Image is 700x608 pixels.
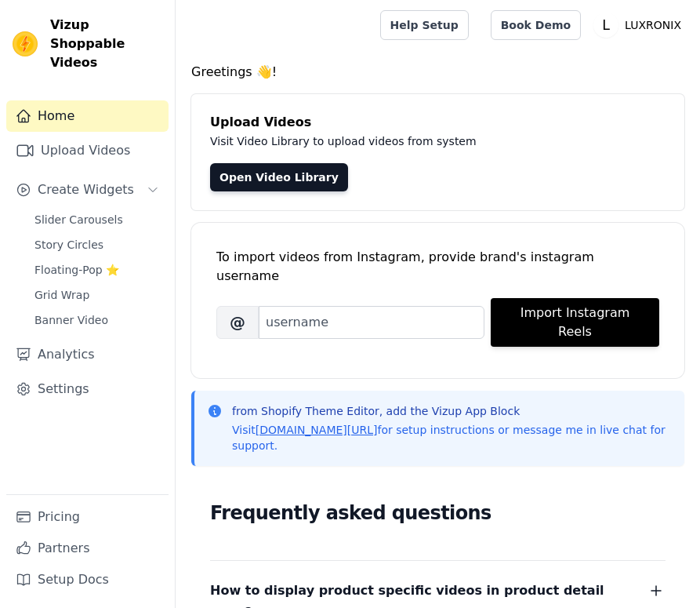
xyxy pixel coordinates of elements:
[210,163,348,191] a: Open Video Library
[25,284,169,306] a: Grid Wrap
[491,10,581,40] a: Book Demo
[210,113,666,132] h4: Upload Videos
[25,209,169,231] a: Slider Carousels
[6,501,169,533] a: Pricing
[6,339,169,370] a: Analytics
[50,16,162,72] span: Vizup Shoppable Videos
[6,174,169,206] button: Create Widgets
[6,100,169,132] a: Home
[34,212,123,228] span: Slider Carousels
[6,135,169,166] a: Upload Videos
[259,306,484,339] input: username
[25,309,169,331] a: Banner Video
[256,424,378,436] a: [DOMAIN_NAME][URL]
[6,564,169,595] a: Setup Docs
[210,132,666,151] p: Visit Video Library to upload videos from system
[25,259,169,281] a: Floating-Pop ⭐
[602,17,610,33] text: L
[34,312,108,328] span: Banner Video
[210,497,666,529] h2: Frequently asked questions
[34,237,103,253] span: Story Circles
[380,10,469,40] a: Help Setup
[618,11,687,39] p: LUXRONIX
[25,234,169,256] a: Story Circles
[232,403,672,419] p: from Shopify Theme Editor, add the Vizup App Block
[216,306,259,339] span: @
[38,180,134,199] span: Create Widgets
[593,11,687,39] button: L LUXRONIX
[34,262,119,278] span: Floating-Pop ⭐
[216,248,659,286] div: To import videos from Instagram, provide brand's instagram username
[34,287,89,303] span: Grid Wrap
[191,63,684,82] h4: Greetings 👋!
[232,422,672,453] p: Visit for setup instructions or message me in live chat for support.
[6,373,169,405] a: Settings
[13,31,38,56] img: Vizup
[491,298,659,347] button: Import Instagram Reels
[6,533,169,564] a: Partners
